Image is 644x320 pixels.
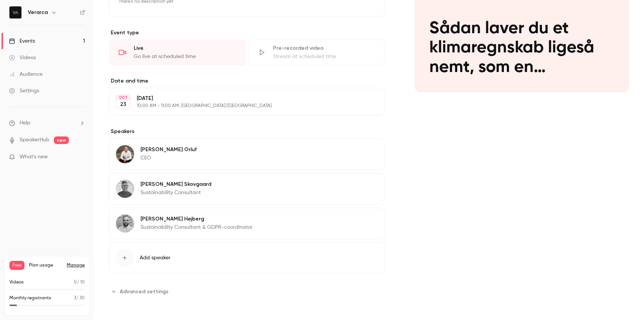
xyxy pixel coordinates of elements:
span: Advanced settings [120,288,168,296]
label: Speakers [109,128,385,135]
div: Go live at scheduled time [134,53,236,60]
p: / 30 [74,295,85,302]
img: Søren Orluf [116,145,134,163]
span: What's new [20,153,48,161]
span: Help [20,119,31,127]
div: OCT [116,95,130,100]
p: Monthly registrants [9,295,51,302]
button: Add speaker [109,242,385,273]
p: 23 [120,101,126,108]
div: LiveGo live at scheduled time [109,40,246,65]
span: 3 [74,296,76,300]
div: Dan Skovgaard[PERSON_NAME] SkovgaardSustainability Consultant [109,173,385,205]
span: new [54,136,69,144]
p: Videos [9,279,24,286]
div: Settings [9,87,39,95]
button: Advanced settings [109,285,173,297]
span: 0 [74,280,77,285]
div: Stream at scheduled time [273,53,375,60]
div: Pre-recorded videoStream at scheduled time [249,40,385,65]
div: Søren Orluf[PERSON_NAME] OrlufCEO [109,138,385,170]
span: Free [9,261,24,270]
div: Søren Højberg[PERSON_NAME] HøjbergSustainability Consultant & GDPR-coordinator [109,208,385,239]
div: Videos [9,54,36,61]
div: Pre-recorded video [273,44,375,52]
p: [DATE] [137,95,345,102]
p: [PERSON_NAME] Højberg [140,215,253,223]
div: Live [134,44,236,52]
a: Manage [67,262,85,268]
img: Dan Skovgaard [116,180,134,198]
p: Sustainability Consultant & GDPR-coordinator [140,224,253,231]
section: Advanced settings [109,285,385,297]
p: Sustainability Consultant [140,189,211,196]
p: [PERSON_NAME] Orluf [140,146,197,153]
label: Date and time [109,77,385,85]
p: [PERSON_NAME] Skovgaard [140,181,211,188]
span: Plan usage [29,262,62,268]
p: Event type [109,29,385,37]
img: Verarca [9,6,21,18]
span: Add speaker [140,254,171,262]
a: SpeakerHub [20,136,49,144]
p: 10:00 AM - 11:00 AM, [GEOGRAPHIC_DATA]/[GEOGRAPHIC_DATA] [137,103,345,109]
h6: Verarca [28,9,48,16]
p: / 10 [74,279,85,286]
img: Søren Højberg [116,214,134,233]
div: Events [9,37,35,45]
li: help-dropdown-opener [9,119,85,127]
iframe: Noticeable Trigger [76,154,85,161]
div: Audience [9,70,43,78]
p: CEO [140,154,197,162]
